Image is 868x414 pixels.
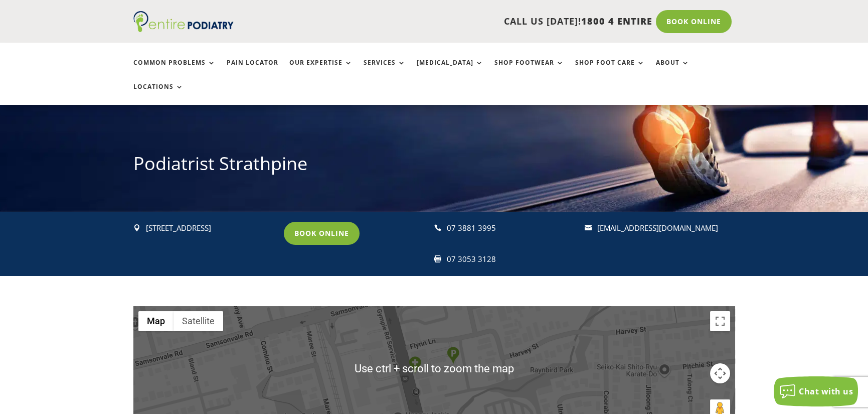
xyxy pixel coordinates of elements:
span:  [434,224,441,231]
h1: Podiatrist Strathpine [133,151,735,181]
div: Parking [447,347,459,364]
span:  [133,224,140,231]
p: [STREET_ADDRESS] [146,222,275,235]
a: Entire Podiatry [133,24,234,34]
a: Book Online [284,222,360,245]
span: Chat with us [799,386,853,397]
button: Map camera controls [710,363,730,383]
div: 07 3881 3995 [447,222,576,235]
p: CALL US [DATE]! [272,15,652,28]
span:  [585,224,592,231]
a: [EMAIL_ADDRESS][DOMAIN_NAME] [597,223,718,233]
a: Shop Footwear [494,59,564,81]
a: Locations [133,83,184,105]
a: [MEDICAL_DATA] [417,59,483,81]
button: Show satellite imagery [173,311,223,331]
a: Common Problems [133,59,216,81]
button: Chat with us [774,376,858,406]
button: Show street map [138,311,173,331]
a: Services [364,59,406,81]
img: logo (1) [133,11,234,32]
button: Toggle fullscreen view [710,311,730,331]
a: About [656,59,689,81]
div: Entire Podiatry Strathpine Clinic [409,356,421,374]
span:  [434,255,441,262]
a: Book Online [656,10,732,33]
div: 07 3053 3128 [447,253,576,266]
span: 1800 4 ENTIRE [581,15,652,27]
a: Our Expertise [289,59,353,81]
a: Shop Foot Care [575,59,645,81]
a: Pain Locator [227,59,278,81]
